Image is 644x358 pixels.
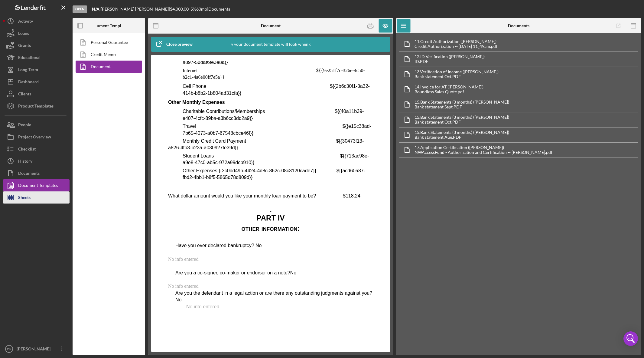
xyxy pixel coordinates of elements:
div: Checklist [18,143,36,157]
div: [PERSON_NAME] [15,343,54,356]
div: Document Templates [18,179,58,193]
div: Project Overview [18,131,51,144]
div: ID.PDF [415,59,485,64]
b: Document [261,23,281,28]
button: Checklist [3,143,70,155]
div: | [92,7,101,12]
button: Grants [3,39,70,51]
div: Bank statement Sept.PDF [415,104,509,109]
div: 60 mo [196,7,207,12]
div: Credit Authorization -- [DATE] 11_49am.pdf [415,44,497,49]
div: 12. ID Verification ([PERSON_NAME]) [415,54,485,59]
button: Loans [3,27,70,39]
div: Product Templates [18,100,54,114]
button: Close preview [151,38,199,50]
div: | Documents [207,7,230,12]
button: EV[PERSON_NAME] [3,343,70,355]
b: Documents [508,23,529,28]
div: Loans [18,27,29,41]
div: 15. Bank Statements (3 months) ([PERSON_NAME]) [415,130,509,135]
button: Sheets [3,191,70,204]
div: Boundless Sales Quote.pdf [415,89,483,94]
button: Clients [3,88,70,100]
div: 5 % [190,7,196,12]
div: Clients [18,88,31,101]
div: History [18,155,32,169]
div: People [18,119,31,132]
div: 14. Invoice for AT ([PERSON_NAME]) [415,85,483,89]
div: NWAccessFund - Authorization and Certification -- [PERSON_NAME].pdf [415,150,552,155]
div: Activity [18,15,33,29]
button: Activity [3,15,70,27]
button: Educational [3,51,70,64]
div: Documents [18,167,40,181]
button: Document Templates [3,179,70,191]
b: N/A [92,6,99,12]
div: Long-Term [18,64,38,77]
b: Document Templates [89,23,129,28]
div: Bank statement Oct.PDF [415,120,509,124]
a: Document [76,61,139,73]
div: 15. Bank Statements (3 months) ([PERSON_NAME]) [415,115,509,120]
div: Open [73,5,87,13]
button: Product Templates [3,100,70,112]
div: 11. Credit Authorization ([PERSON_NAME]) [415,39,497,44]
button: Project Overview [3,131,70,143]
button: Dashboard [3,76,70,88]
div: Grants [18,39,31,53]
div: Educational [18,51,41,65]
div: This is how your document template will look when completed [212,37,329,52]
button: People [3,119,70,131]
div: 15. Bank Statements (3 months) ([PERSON_NAME]) [415,100,509,104]
iframe: Rich Text Area [163,61,378,346]
div: Bank statement Aug.PDF [415,135,509,140]
text: EV [7,347,11,351]
div: [PERSON_NAME] [PERSON_NAME] | [101,7,170,12]
button: History [3,155,70,167]
button: Documents [3,167,70,179]
div: 17. Application Certification ([PERSON_NAME]) [415,145,552,150]
a: Personal Guarantee [76,36,139,48]
div: Bank statement Oct.PDF [415,74,499,79]
div: Close preview [166,38,193,50]
div: Sheets [18,191,31,205]
div: Dashboard [18,76,39,89]
div: Open Intercom Messenger [623,331,638,346]
div: $4,000.00 [170,7,190,12]
button: Long-Term [3,64,70,76]
div: 13. Verification of Income ([PERSON_NAME]) [415,69,499,74]
a: Credit Memo [76,48,139,61]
